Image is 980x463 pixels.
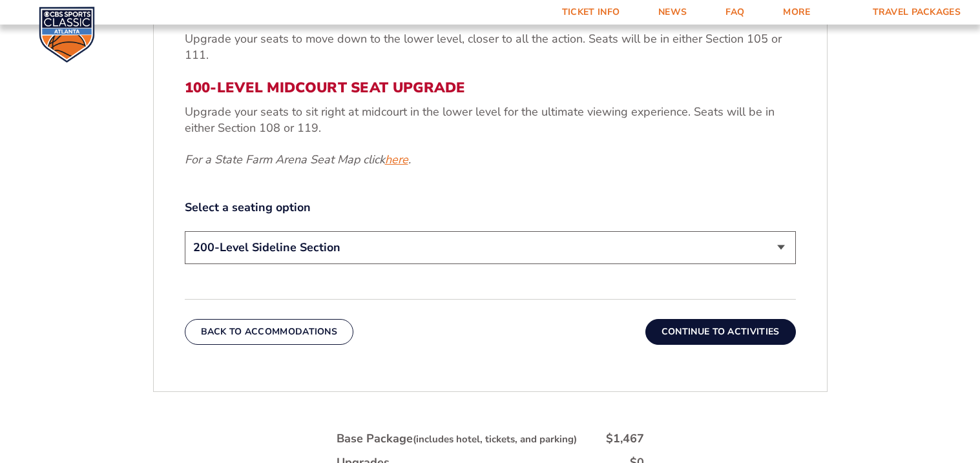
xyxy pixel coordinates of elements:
[413,433,577,446] small: (includes hotel, tickets, and parking)
[39,6,95,63] img: CBS Sports Classic
[337,431,577,447] div: Base Package
[606,431,644,447] div: $1,467
[185,31,796,63] p: Upgrade your seats to move down to the lower level, closer to all the action. Seats will be in ei...
[185,319,354,345] button: Back To Accommodations
[185,200,796,216] label: Select a seating option
[185,104,796,136] p: Upgrade your seats to sit right at midcourt in the lower level for the ultimate viewing experienc...
[385,152,408,168] a: here
[185,79,796,96] h3: 100-Level Midcourt Seat Upgrade
[185,152,411,167] em: For a State Farm Arena Seat Map click .
[645,319,796,345] button: Continue To Activities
